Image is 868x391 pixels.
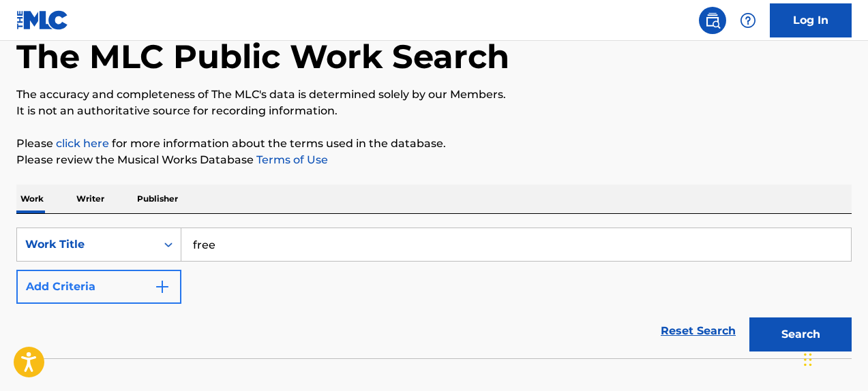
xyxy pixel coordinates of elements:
[800,326,868,391] iframe: Chat Widget
[16,136,852,152] p: Please for more information about the terms used in the database.
[16,87,852,103] p: The accuracy and completeness of The MLC's data is determined solely by our Members.
[804,339,812,380] div: Drag
[16,10,69,30] img: MLC Logo
[16,228,852,358] form: Search Form
[704,12,721,29] img: search
[654,316,743,346] a: Reset Search
[749,317,852,351] button: Search
[16,103,852,119] p: It is not an authoritative source for recording information.
[72,185,108,213] p: Writer
[16,152,852,168] p: Please review the Musical Works Database
[16,185,48,213] p: Work
[770,3,852,37] a: Log In
[25,236,148,253] div: Work Title
[734,7,762,34] div: Help
[740,12,756,29] img: help
[16,270,181,304] button: Add Criteria
[56,137,109,150] a: click here
[699,7,726,34] a: Public Search
[154,279,170,295] img: 9d2ae6d4665cec9f34b9.svg
[254,153,328,166] a: Terms of Use
[16,36,509,77] h1: The MLC Public Work Search
[133,185,182,213] p: Publisher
